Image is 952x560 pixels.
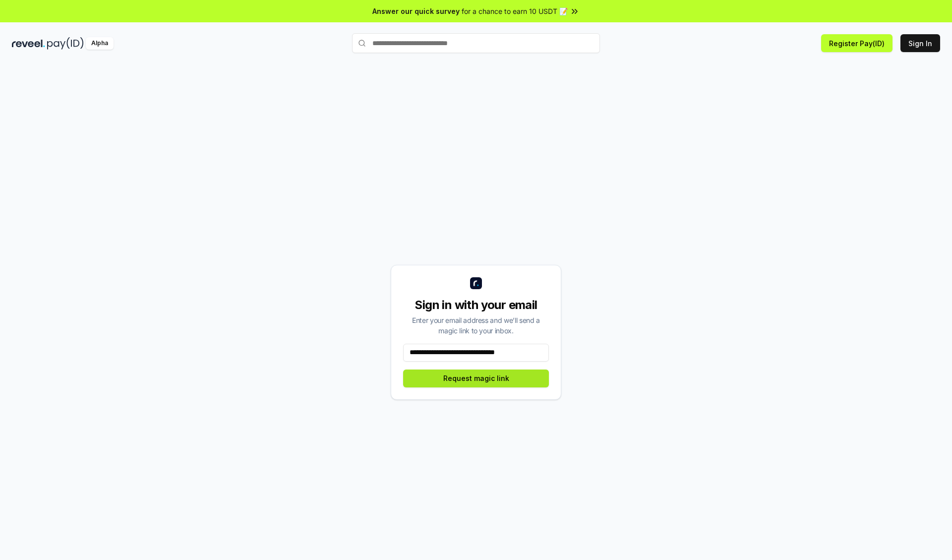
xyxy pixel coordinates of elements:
div: Alpha [86,37,114,50]
img: reveel_dark [12,37,45,50]
span: Answer our quick survey [372,6,460,16]
img: pay_id [47,37,84,50]
img: logo_small [470,277,482,289]
span: for a chance to earn 10 USDT 📝 [462,6,568,16]
div: Sign in with your email [403,297,549,313]
div: Enter your email address and we’ll send a magic link to your inbox. [403,315,549,336]
button: Register Pay(ID) [821,34,892,52]
button: Request magic link [403,370,549,387]
button: Sign In [900,34,940,52]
